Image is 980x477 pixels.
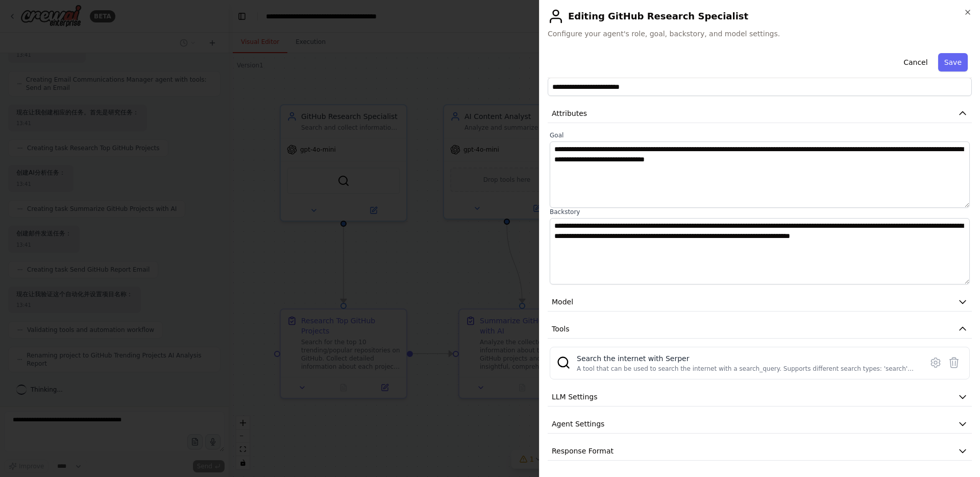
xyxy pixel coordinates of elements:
button: Configure tool [926,353,945,372]
button: Attributes [548,104,972,123]
button: Response Format [548,442,972,461]
label: Goal [550,131,970,139]
button: Save [938,53,968,71]
h2: Editing GitHub Research Specialist [548,8,972,25]
button: LLM Settings [548,388,972,407]
div: Search the internet with Serper [577,353,916,364]
div: A tool that can be used to search the internet with a search_query. Supports different search typ... [577,365,916,373]
button: Cancel [897,53,934,71]
span: Attributes [552,108,587,118]
span: Agent Settings [552,419,604,429]
button: Tools [548,320,972,339]
button: Agent Settings [548,415,972,434]
span: Configure your agent's role, goal, backstory, and model settings. [548,29,972,39]
img: SerperDevTool [556,355,571,370]
span: Tools [552,324,570,334]
span: Response Format [552,446,614,456]
button: Model [548,293,972,312]
span: Model [552,297,573,307]
button: Delete tool [945,353,963,372]
span: LLM Settings [552,392,598,402]
label: Backstory [550,208,970,216]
